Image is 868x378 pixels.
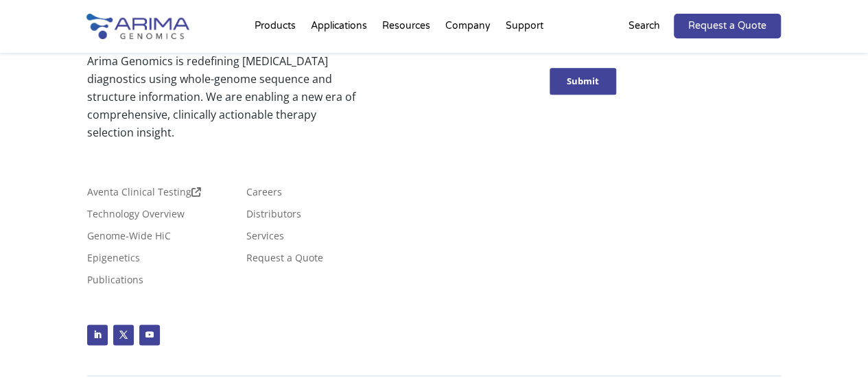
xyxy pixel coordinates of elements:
[87,187,201,202] a: Aventa Clinical Testing
[87,253,140,268] a: Epigenetics
[87,231,171,246] a: Genome-Wide HiC
[246,187,282,202] a: Careers
[799,312,868,378] iframe: Chat Widget
[87,52,365,141] p: Arima Genomics is redefining [MEDICAL_DATA] diagnostics using whole-genome sequence and structure...
[87,324,108,345] a: Follow on LinkedIn
[550,14,781,118] iframe: Form 0
[87,209,185,224] a: Technology Overview
[674,14,781,38] a: Request a Quote
[629,17,660,35] p: Search
[246,253,323,268] a: Request a Quote
[113,324,134,345] a: Follow on X
[246,231,284,246] a: Services
[139,324,160,345] a: Follow on Youtube
[87,275,143,290] a: Publications
[246,209,301,224] a: Distributors
[86,14,189,39] img: Arima-Genomics-logo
